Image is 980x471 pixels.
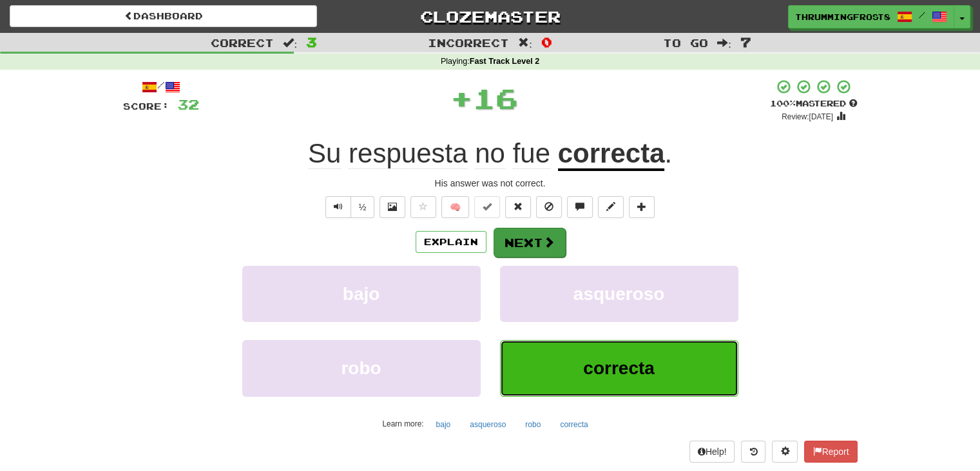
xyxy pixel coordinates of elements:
span: ThrummingFrost8247 [795,11,890,23]
span: Correct [211,36,274,49]
button: 🧠 [441,196,469,218]
small: Review: [DATE] [782,112,833,121]
button: asqueroso [463,415,513,434]
button: Reset to 0% Mastered (alt+r) [505,196,531,218]
div: / [123,79,199,95]
span: / [919,10,925,19]
span: 32 [177,96,199,112]
u: correcta [558,138,665,171]
button: Explain [416,231,486,253]
span: asqueroso [573,284,665,304]
button: ½ [351,196,375,218]
span: bajo [343,284,380,304]
span: + [450,79,473,117]
span: : [717,37,731,48]
button: correcta [553,415,595,434]
button: robo [242,340,481,396]
button: Help! [689,441,735,463]
button: Next [494,228,566,257]
button: asqueroso [500,266,738,322]
button: robo [518,415,548,434]
span: : [283,37,297,48]
button: Show image (alt+x) [380,196,405,218]
span: Su [308,138,341,169]
strong: Fast Track Level 2 [470,57,540,66]
button: Round history (alt+y) [741,441,765,463]
button: Set this sentence to 100% Mastered (alt+m) [474,196,500,218]
button: Ignore sentence (alt+i) [536,196,562,218]
button: Favorite sentence (alt+f) [410,196,436,218]
button: bajo [429,415,458,434]
span: : [518,37,532,48]
button: Edit sentence (alt+d) [598,196,624,218]
span: . [664,138,672,168]
button: Report [804,441,857,463]
span: To go [663,36,708,49]
span: Score: [123,101,169,112]
div: Text-to-speech controls [323,196,375,218]
div: Mastered [770,98,858,110]
span: 16 [473,82,518,114]
button: Play sentence audio (ctl+space) [325,196,351,218]
span: 3 [306,34,317,50]
span: robo [341,358,381,378]
span: Incorrect [428,36,509,49]
a: Dashboard [10,5,317,27]
span: respuesta [349,138,467,169]
span: fue [513,138,550,169]
div: His answer was not correct. [123,177,858,190]
button: correcta [500,340,738,396]
button: bajo [242,266,481,322]
a: Clozemaster [336,5,644,28]
span: correcta [583,358,655,378]
span: 0 [541,34,552,50]
span: 7 [740,34,751,50]
span: 100 % [770,98,796,108]
small: Learn more: [382,419,423,428]
button: Add to collection (alt+a) [629,196,655,218]
button: Discuss sentence (alt+u) [567,196,593,218]
a: ThrummingFrost8247 / [788,5,954,28]
span: no [475,138,505,169]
